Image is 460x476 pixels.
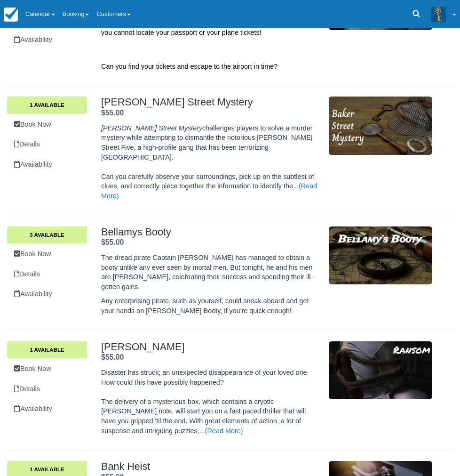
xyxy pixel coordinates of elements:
[7,284,87,304] a: Availability
[7,399,87,419] a: Availability
[7,135,87,154] a: Details
[7,341,87,358] a: 1 Available
[101,296,322,315] p: Any enterprising pirate, such as yourself, could sneak aboard and get your hands on [PERSON_NAME]...
[101,226,322,238] h2: Bellamys Booty
[7,265,87,284] a: Details
[101,238,124,246] strong: Price: $55
[101,97,322,108] h2: [PERSON_NAME] Street Mystery
[101,109,124,117] strong: Price: $55
[7,359,87,379] a: Book Now
[4,8,18,22] img: checkfront-main-nav-mini-logo.png
[7,244,87,264] a: Book Now
[205,427,243,435] a: (Read More)
[101,353,124,361] strong: Price: $55
[431,7,446,22] img: A3
[329,341,432,399] img: M31-3
[101,109,124,117] span: $55.00
[101,182,317,200] a: (Read More)
[7,226,87,243] a: 3 Available
[329,226,432,284] img: M69-2
[101,353,124,361] span: $55.00
[101,123,322,201] p: challenges players to solve a murder mystery while attempting to dismantle the notorious [PERSON_...
[329,97,432,154] img: M3-3
[7,379,87,399] a: Details
[101,461,322,472] h2: Bank Heist
[7,115,87,134] a: Book Now
[101,341,322,353] h2: [PERSON_NAME]
[7,155,87,174] a: Availability
[7,97,87,113] a: 1 Available
[101,253,322,291] p: The dread pirate Captain [PERSON_NAME] has managed to obtain a booty unlike any ever seen by mort...
[7,30,87,49] a: Availability
[101,238,124,246] span: $55.00
[101,368,322,436] p: Disaster has struck; an unexpected disappearance of your loved one. How could this have possibly ...
[101,124,202,132] em: [PERSON_NAME] Street Mystery
[101,63,278,70] span: Can you find your tickets and escape to the airport in time?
